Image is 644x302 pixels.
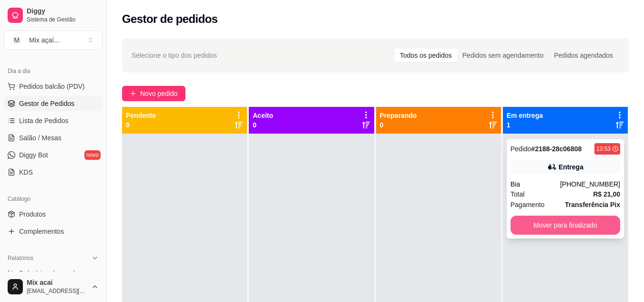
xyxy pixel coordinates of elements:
[4,165,102,180] a: KDS
[140,88,178,99] span: Novo pedido
[122,11,218,27] h2: Gestor de pedidos
[457,49,549,62] div: Pedidos sem agendamento
[19,99,74,108] span: Gestor de Pedidos
[4,63,102,79] div: Dia a dia
[19,116,69,125] span: Lista de Pedidos
[593,190,620,198] strong: R$ 21,00
[19,227,64,236] span: Complementos
[4,4,102,27] a: DiggySistema de Gestão
[19,269,82,278] span: Relatórios de vendas
[27,16,99,23] span: Sistema de Gestão
[126,111,156,120] p: Pendente
[560,179,620,189] div: [PHONE_NUMBER]
[511,216,620,235] button: Mover para finalizado
[19,209,46,219] span: Produtos
[4,266,102,281] a: Relatórios de vendas
[559,162,583,172] div: Entrega
[507,111,543,120] p: Em entrega
[8,254,33,262] span: Relatórios
[380,111,417,120] p: Preparando
[4,31,102,50] button: Select a team
[19,133,61,143] span: Salão / Mesas
[4,79,102,94] button: Pedidos balcão (PDV)
[4,207,102,222] a: Produtos
[531,145,582,153] strong: # 2188-28c06808
[4,224,102,239] a: Complementos
[130,90,136,97] span: plus
[511,189,525,199] span: Total
[4,130,102,146] a: Salão / Mesas
[4,191,102,207] div: Catálogo
[4,96,102,111] a: Gestor de Pedidos
[380,120,417,130] p: 0
[132,50,217,61] span: Selecione o tipo dos pedidos
[511,145,532,153] span: Pedido
[395,49,457,62] div: Todos os pedidos
[511,179,560,189] div: Bia
[19,82,85,91] span: Pedidos balcão (PDV)
[19,167,33,177] span: KDS
[549,49,618,62] div: Pedidos agendados
[27,279,87,287] span: Mix acai
[4,275,102,298] button: Mix acai[EMAIL_ADDRESS][DOMAIN_NAME]
[511,199,545,210] span: Pagamento
[507,120,543,130] p: 1
[27,7,99,16] span: Diggy
[29,35,60,45] div: Mix açaí ...
[12,35,21,45] span: M
[122,86,185,101] button: Novo pedido
[27,287,87,295] span: [EMAIL_ADDRESS][DOMAIN_NAME]
[565,201,620,208] strong: Transferência Pix
[19,150,48,160] span: Diggy Bot
[126,120,156,130] p: 0
[596,145,611,153] div: 13:53
[253,120,273,130] p: 0
[4,147,102,163] a: Diggy Botnovo
[253,111,273,120] p: Aceito
[4,113,102,128] a: Lista de Pedidos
